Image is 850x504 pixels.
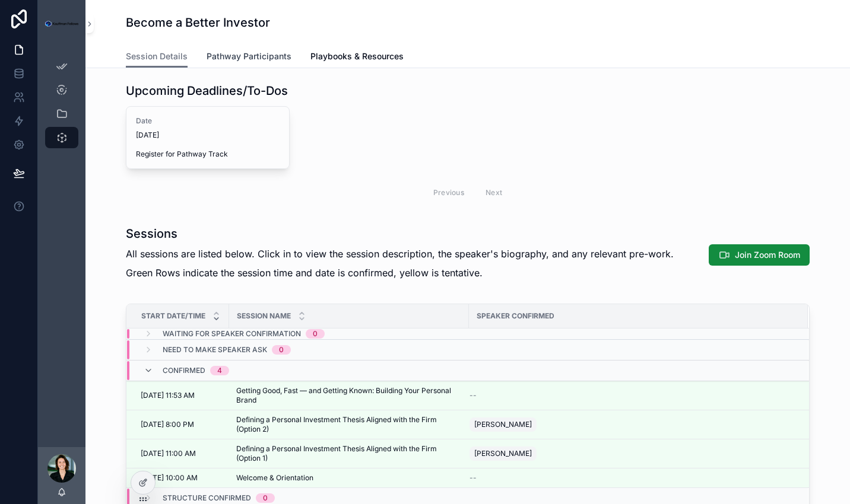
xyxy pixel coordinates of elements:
[141,449,222,458] a: [DATE] 11:00 AM
[236,386,462,405] a: Getting Good, Fast — and Getting Known: Building Your Personal Brand
[141,420,222,429] a: [DATE] 8:00 PM
[237,311,291,321] span: Session Name
[474,420,532,429] span: [PERSON_NAME]
[470,391,477,400] span: --
[310,50,404,62] span: Playbooks & Resources
[470,473,794,483] a: --
[163,366,205,375] span: Confirmed
[136,130,280,140] span: [DATE]
[310,46,404,69] a: Playbooks & Resources
[126,266,674,280] p: Green Rows indicate the session time and date is confirmed, yellow is tentative.
[477,311,554,321] span: Speaker Confirmed
[141,473,222,483] a: [DATE] 10:00 AM
[126,14,270,31] h1: Become a Better Investor
[141,391,222,400] a: [DATE] 11:53 AM
[263,493,268,503] div: 0
[126,50,188,62] span: Session Details
[279,345,284,355] div: 0
[126,82,288,99] h1: Upcoming Deadlines/To-Dos
[217,366,222,375] div: 4
[141,391,195,400] span: [DATE] 11:53 AM
[136,149,280,159] span: Register for Pathway Track
[207,50,291,62] span: Pathway Participants
[126,106,290,169] a: Date[DATE]Register for Pathway Track
[207,46,291,69] a: Pathway Participants
[126,247,674,261] p: All sessions are listed below. Click in to view the session description, the speaker's biography,...
[163,493,251,503] span: Structure Confirmed
[141,420,194,429] span: [DATE] 8:00 PM
[163,345,267,355] span: Need to Make Speaker Ask
[470,391,794,400] a: --
[709,244,810,266] button: Join Zoom Room
[126,225,674,242] h1: Sessions
[45,21,78,27] img: App logo
[470,415,794,434] a: [PERSON_NAME]
[236,415,462,434] a: Defining a Personal Investment Thesis Aligned with the Firm (Option 2)
[236,444,462,463] a: Defining a Personal Investment Thesis Aligned with the Firm (Option 1)
[136,116,280,126] span: Date
[141,449,196,458] span: [DATE] 11:00 AM
[236,473,313,483] span: Welcome & Orientation
[163,329,301,339] span: Waiting for Speaker Confirmation
[470,473,477,483] span: --
[735,249,800,261] span: Join Zoom Room
[38,47,85,164] div: scrollable content
[474,449,532,458] span: [PERSON_NAME]
[313,329,318,339] div: 0
[141,311,205,321] span: Start Date/Time
[126,46,188,68] a: Session Details
[470,444,794,463] a: [PERSON_NAME]
[236,473,462,483] a: Welcome & Orientation
[141,473,198,483] span: [DATE] 10:00 AM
